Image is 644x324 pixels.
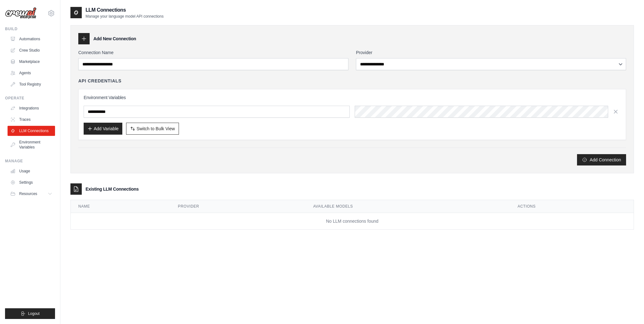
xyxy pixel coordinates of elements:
[8,34,55,44] a: Automations
[8,57,55,67] a: Marketplace
[86,186,139,192] h3: Existing LLM Connections
[8,68,55,78] a: Agents
[5,96,55,101] div: Operate
[577,154,626,165] button: Add Connection
[306,200,510,213] th: Available Models
[8,79,55,89] a: Tool Registry
[78,49,348,56] label: Connection Name
[126,123,179,135] button: Switch to Bulk View
[5,26,55,31] div: Build
[84,123,122,135] button: Add Variable
[8,177,55,187] a: Settings
[86,6,164,14] h2: LLM Connections
[8,189,55,199] button: Resources
[8,126,55,136] a: LLM Connections
[28,311,40,316] span: Logout
[136,126,175,132] span: Switch to Bulk View
[8,166,55,176] a: Usage
[19,191,37,196] span: Resources
[5,308,55,319] button: Logout
[86,14,164,19] p: Manage your language model API connections
[84,94,621,101] h3: Environment Variables
[78,78,121,84] h4: API Credentials
[8,103,55,113] a: Integrations
[356,49,626,56] label: Provider
[93,36,136,42] h3: Add New Connection
[510,200,634,213] th: Actions
[5,159,55,164] div: Manage
[8,115,55,125] a: Traces
[8,45,55,55] a: Crew Studio
[8,137,55,152] a: Environment Variables
[71,200,170,213] th: Name
[5,7,36,19] img: Logo
[71,213,634,230] td: No LLM connections found
[170,200,306,213] th: Provider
